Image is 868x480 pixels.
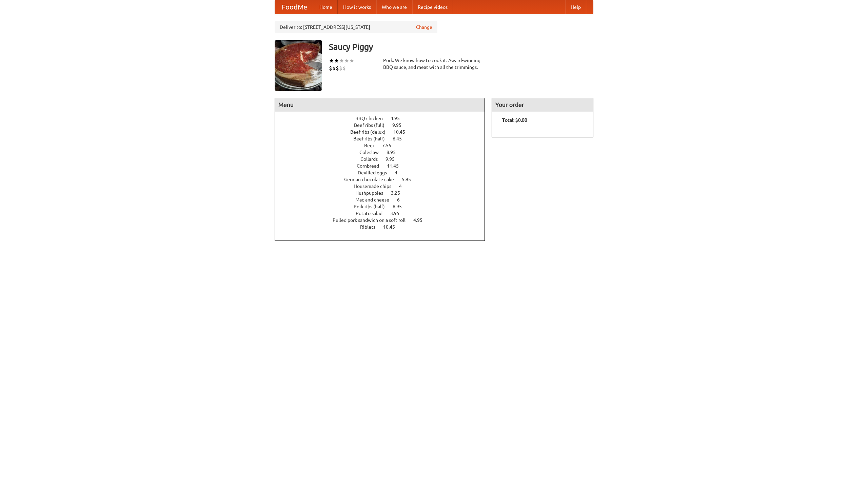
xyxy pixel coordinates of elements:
span: Coleslaw [359,150,386,155]
h4: Your order [492,98,593,112]
span: 9.95 [386,156,401,162]
div: Pork. We know how to cook it. Award-winning BBQ sauce, and meat with all the trimmings. [383,57,485,71]
span: 8.95 [387,150,402,155]
a: Who we are [376,0,412,14]
li: $ [342,64,346,72]
a: Change [416,24,432,31]
span: 9.95 [392,122,408,128]
a: Recipe videos [412,0,453,14]
a: Hushpuppies 3.25 [355,190,413,196]
span: Mac and cheese [355,197,396,203]
span: Beer [364,143,381,148]
li: ★ [329,57,334,64]
span: 4.95 [391,116,407,121]
a: How it works [338,0,376,14]
span: BBQ chicken [355,116,390,121]
span: 3.95 [390,211,406,216]
span: 6.95 [393,204,409,209]
span: Potato salad [356,211,389,216]
a: Beer 7.55 [364,143,404,148]
span: Beef ribs (full) [354,122,391,128]
span: 5.95 [402,177,418,182]
span: Beef ribs (half) [353,136,392,141]
span: 7.55 [382,143,398,148]
span: 6.45 [393,136,409,141]
span: Housemade chips [354,184,398,189]
a: Beef ribs (delux) 10.45 [350,129,418,135]
li: $ [332,64,336,72]
span: Cornbread [357,163,386,169]
span: 4 [395,170,404,175]
a: Riblets 10.45 [360,224,408,230]
a: Beef ribs (half) 6.45 [353,136,414,141]
img: angular.jpg [275,40,322,91]
span: German chocolate cake [344,177,401,182]
span: 4 [399,184,409,189]
div: Deliver to: [STREET_ADDRESS][US_STATE] [275,21,437,33]
a: Mac and cheese 6 [355,197,412,203]
span: Devilled eggs [358,170,394,175]
li: ★ [349,57,354,64]
span: 4.95 [413,217,429,223]
li: ★ [339,57,344,64]
span: 11.45 [387,163,406,169]
span: 6 [397,197,407,203]
span: 10.45 [383,224,402,230]
a: Devilled eggs 4 [358,170,410,175]
a: Housemade chips 4 [354,184,414,189]
a: Collards 9.95 [360,156,407,162]
span: 10.45 [393,129,412,135]
span: 3.25 [391,190,407,196]
span: Collards [360,156,384,162]
li: ★ [334,57,339,64]
a: Coleslaw 8.95 [359,150,408,155]
li: $ [329,64,332,72]
a: BBQ chicken 4.95 [355,116,412,121]
a: FoodMe [275,0,314,14]
b: Total: $0.00 [502,117,527,123]
span: Pulled pork sandwich on a soft roll [333,217,412,223]
a: Home [314,0,338,14]
h4: Menu [275,98,485,112]
li: $ [336,64,339,72]
span: Hushpuppies [355,190,390,196]
li: $ [339,64,342,72]
a: Pork ribs (half) 6.95 [354,204,414,209]
a: Pulled pork sandwich on a soft roll 4.95 [333,217,435,223]
span: Beef ribs (delux) [350,129,392,135]
span: Riblets [360,224,382,230]
h3: Saucy Piggy [329,40,593,54]
a: Cornbread 11.45 [357,163,411,169]
a: Help [565,0,586,14]
span: Pork ribs (half) [354,204,392,209]
li: ★ [344,57,349,64]
a: Beef ribs (full) 9.95 [354,122,414,128]
a: Potato salad 3.95 [356,211,412,216]
a: German chocolate cake 5.95 [344,177,423,182]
